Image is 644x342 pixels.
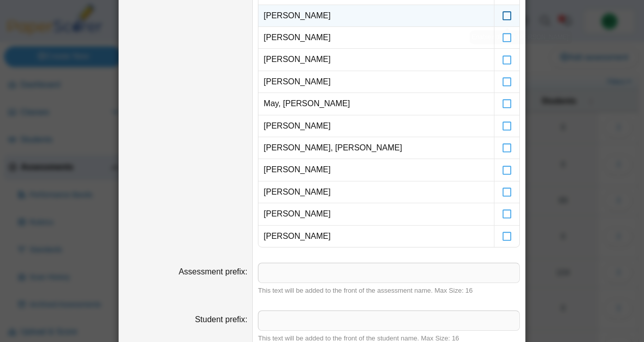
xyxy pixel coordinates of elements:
[258,286,520,295] div: This text will be added to the front of the assessment name. Max Size: 16
[195,315,247,324] label: Student prefix
[258,5,494,27] td: [PERSON_NAME]
[258,203,494,225] td: [PERSON_NAME]
[258,115,494,137] td: [PERSON_NAME]
[258,27,494,49] td: [PERSON_NAME]
[179,267,247,276] label: Assessment prefix
[258,71,494,93] td: [PERSON_NAME]
[258,49,494,71] td: [PERSON_NAME]
[258,181,494,203] td: [PERSON_NAME]
[470,30,572,44] div: Enable / disable '[PERSON_NAME]'
[258,93,494,115] td: May, [PERSON_NAME]
[258,159,494,181] td: [PERSON_NAME]
[258,137,494,159] td: [PERSON_NAME], [PERSON_NAME]
[258,226,494,247] td: [PERSON_NAME]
